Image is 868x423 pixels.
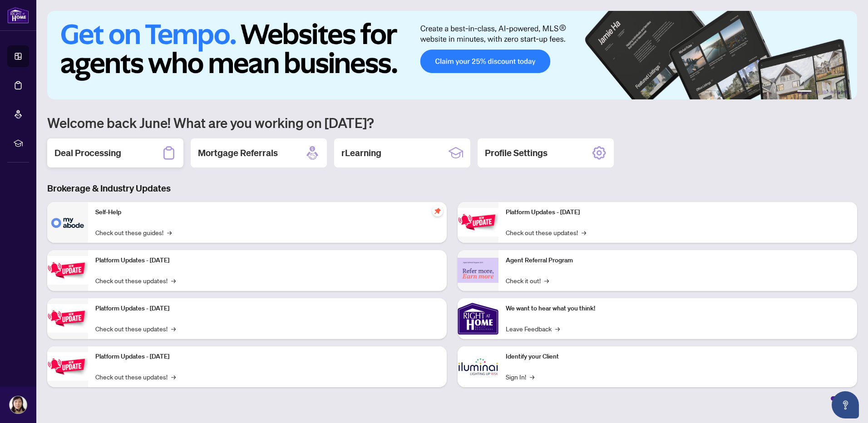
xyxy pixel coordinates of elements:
[95,207,439,217] p: Self-Help
[95,324,176,334] a: Check out these updates!→
[530,372,534,382] span: →
[815,90,819,94] button: 2
[506,227,586,237] a: Check out these updates!→
[171,372,176,382] span: →
[458,208,498,236] img: Platform Updates - June 23, 2025
[506,304,850,314] p: We want to hear what you think!
[555,324,560,334] span: →
[506,207,850,217] p: Platform Updates - [DATE]
[95,275,176,285] a: Check out these updates!→
[506,275,549,285] a: Check it out!→
[432,206,443,216] span: pushpin
[47,202,88,243] img: Self-Help
[95,227,172,237] a: Check out these guides!→
[458,258,498,283] img: Agent Referral Program
[95,304,439,314] p: Platform Updates - [DATE]
[458,346,498,387] img: Identify your Client
[506,352,850,362] p: Identify your Client
[7,7,29,24] img: logo
[47,114,857,131] h1: Welcome back June! What are you working on [DATE]?
[506,256,850,266] p: Agent Referral Program
[198,147,278,159] h2: Mortgage Referrals
[544,275,549,285] span: →
[506,372,534,382] a: Sign In!→
[582,227,586,237] span: →
[171,275,176,285] span: →
[95,256,439,266] p: Platform Updates - [DATE]
[341,147,381,159] h2: rLearning
[10,396,27,413] img: Profile Icon
[171,324,176,334] span: →
[47,11,857,99] img: Slide 0
[167,227,172,237] span: →
[458,298,498,339] img: We want to hear what you think!
[54,147,121,159] h2: Deal Processing
[47,256,88,285] img: Platform Updates - September 16, 2025
[47,304,88,333] img: Platform Updates - July 21, 2025
[95,372,176,382] a: Check out these updates!→
[797,90,812,94] button: 1
[830,90,833,94] button: 4
[506,324,560,334] a: Leave Feedback→
[47,352,88,381] img: Platform Updates - July 8, 2025
[832,391,859,418] button: Open asap
[485,147,547,159] h2: Profile Settings
[837,90,841,94] button: 5
[823,90,826,94] button: 3
[47,182,857,195] h3: Brokerage & Industry Updates
[95,352,439,362] p: Platform Updates - [DATE]
[844,90,848,94] button: 6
